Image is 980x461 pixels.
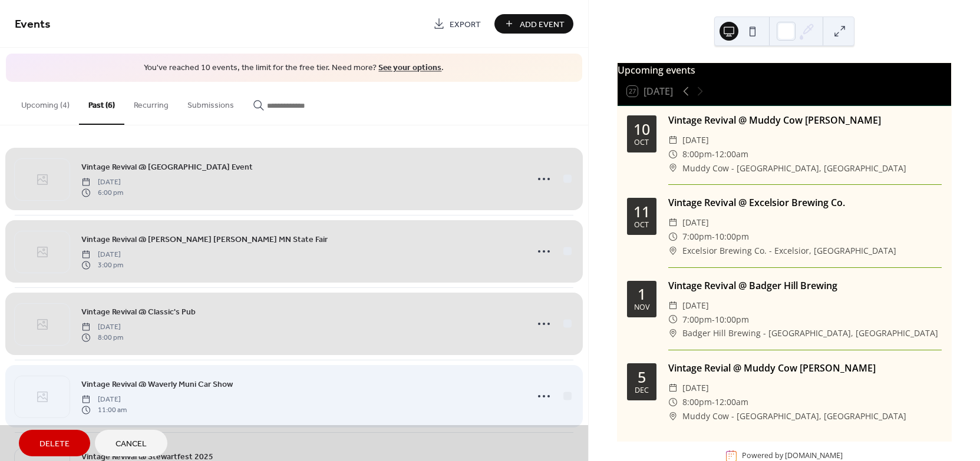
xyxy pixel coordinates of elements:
[712,313,715,327] span: -
[424,14,490,34] a: Export
[668,230,678,244] div: ​
[638,370,646,384] div: 5
[682,215,709,230] span: [DATE]
[668,361,942,375] div: Vintage Revial @ Muddy Cow [PERSON_NAME]
[668,313,678,327] div: ​
[633,122,650,137] div: 10
[668,244,678,258] div: ​
[715,147,748,161] span: 12:00am
[633,204,650,219] div: 11
[682,244,896,258] span: Excelsior Brewing Co. - Excelsior, [GEOGRAPHIC_DATA]
[682,313,712,327] span: 7:00pm
[618,63,951,77] div: Upcoming events
[668,299,678,313] div: ​
[742,451,843,461] div: Powered by
[12,82,79,124] button: Upcoming (4)
[712,230,715,244] span: -
[682,147,712,161] span: 8:00pm
[19,430,90,456] button: Delete
[715,395,748,409] span: 12:00am
[682,299,709,313] span: [DATE]
[785,451,843,461] a: [DOMAIN_NAME]
[668,381,678,395] div: ​
[634,139,649,147] div: Oct
[124,82,178,124] button: Recurring
[668,147,678,161] div: ​
[95,430,167,456] button: Cancel
[178,82,243,124] button: Submissions
[682,381,709,395] span: [DATE]
[712,395,715,409] span: -
[378,60,441,76] a: See your options
[682,395,712,409] span: 8:00pm
[668,133,678,147] div: ​
[638,287,646,301] div: 1
[450,18,481,31] span: Export
[668,395,678,409] div: ​
[634,304,649,311] div: Nov
[682,409,906,423] span: Muddy Cow - [GEOGRAPHIC_DATA], [GEOGRAPHIC_DATA]
[682,161,906,175] span: Muddy Cow - [GEOGRAPHIC_DATA], [GEOGRAPHIC_DATA]
[39,438,70,450] span: Delete
[668,278,942,293] div: Vintage Revival @ Badger Hill Brewing
[668,113,942,127] div: Vintage Revival @ Muddy Cow [PERSON_NAME]
[712,147,715,161] span: -
[15,13,51,36] span: Events
[668,215,678,230] div: ​
[668,195,942,210] div: Vintage Revival @ Excelsior Brewing Co.
[668,161,678,175] div: ​
[634,221,649,229] div: Oct
[715,313,749,327] span: 10:00pm
[668,409,678,423] div: ​
[635,387,649,394] div: Dec
[682,133,709,147] span: [DATE]
[682,230,712,244] span: 7:00pm
[116,438,147,450] span: Cancel
[715,230,749,244] span: 10:00pm
[682,326,938,340] span: Badger Hill Brewing - [GEOGRAPHIC_DATA], [GEOGRAPHIC_DATA]
[79,82,124,125] button: Past (6)
[18,62,570,74] span: You've reached 10 events, the limit for the free tier. Need more? .
[668,326,678,340] div: ​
